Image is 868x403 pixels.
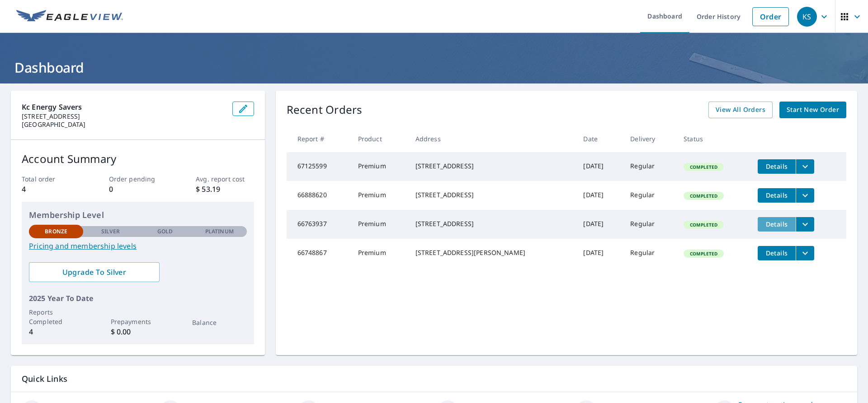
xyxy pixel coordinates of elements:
[716,104,765,116] span: View All Orders
[758,246,796,260] button: detailsBtn-66748867
[623,152,676,181] td: Regular
[576,239,623,268] td: [DATE]
[623,210,676,239] td: Regular
[109,184,167,195] p: 0
[22,151,254,167] p: Account Summary
[796,246,814,260] button: filesDropdownBtn-66748867
[109,174,167,184] p: Order pending
[192,318,246,327] p: Balance
[684,193,723,199] span: Completed
[576,181,623,210] td: [DATE]
[351,210,408,239] td: Premium
[623,125,676,152] th: Delivery
[684,250,723,257] span: Completed
[763,249,790,257] span: Details
[36,267,152,277] span: Upgrade To Silver
[29,307,83,326] p: Reports Completed
[623,239,676,268] td: Regular
[22,102,225,112] p: Kc Energy Savers
[623,181,676,210] td: Regular
[758,159,796,174] button: detailsBtn-67125599
[752,7,789,26] a: Order
[408,125,576,152] th: Address
[22,120,225,129] p: [GEOGRAPHIC_DATA]
[111,317,165,326] p: Prepayments
[287,239,351,268] td: 66748867
[796,188,814,203] button: filesDropdownBtn-66888620
[351,152,408,181] td: Premium
[22,184,80,195] p: 4
[205,227,234,236] p: Platinum
[111,326,165,337] p: $ 0.00
[415,162,569,171] div: [STREET_ADDRESS]
[779,102,846,118] a: Start New Order
[11,58,857,77] h1: Dashboard
[287,125,351,152] th: Report #
[415,248,569,257] div: [STREET_ADDRESS][PERSON_NAME]
[796,217,814,232] button: filesDropdownBtn-66763937
[708,102,773,118] a: View All Orders
[29,209,247,221] p: Membership Level
[576,210,623,239] td: [DATE]
[29,293,247,304] p: 2025 Year To Date
[576,125,623,152] th: Date
[415,219,569,228] div: [STREET_ADDRESS]
[787,104,839,116] span: Start New Order
[576,152,623,181] td: [DATE]
[287,102,363,118] p: Recent Orders
[676,125,750,152] th: Status
[101,227,120,236] p: Silver
[758,217,796,232] button: detailsBtn-66763937
[763,191,790,199] span: Details
[763,220,790,228] span: Details
[287,152,351,181] td: 67125599
[196,174,254,184] p: Avg. report cost
[29,326,83,337] p: 4
[287,210,351,239] td: 66763937
[684,222,723,228] span: Completed
[287,181,351,210] td: 66888620
[29,241,247,251] a: Pricing and membership levels
[763,162,790,171] span: Details
[351,125,408,152] th: Product
[684,164,723,170] span: Completed
[22,373,846,384] p: Quick Links
[351,181,408,210] td: Premium
[16,10,123,23] img: EV Logo
[29,262,160,282] a: Upgrade To Silver
[157,227,173,236] p: Gold
[196,184,254,195] p: $ 53.19
[796,159,814,174] button: filesDropdownBtn-67125599
[797,7,817,27] div: KS
[45,227,67,236] p: Bronze
[351,239,408,268] td: Premium
[22,112,225,120] p: [STREET_ADDRESS]
[758,188,796,203] button: detailsBtn-66888620
[22,174,80,184] p: Total order
[415,190,569,199] div: [STREET_ADDRESS]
